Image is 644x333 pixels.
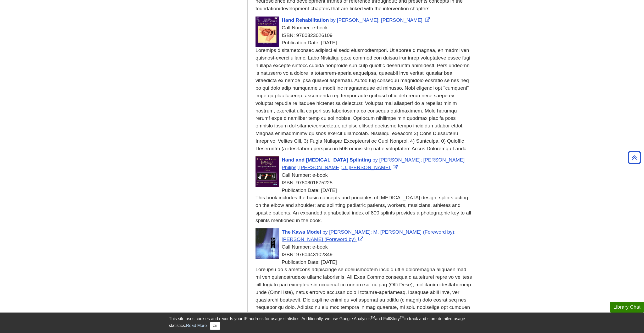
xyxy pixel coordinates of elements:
a: Link opens in new window [282,17,431,23]
sup: TM [400,316,404,319]
div: This book includes the basic concepts and principles of [MEDICAL_DATA] design, splints acting on ... [256,194,472,224]
span: [PERSON_NAME]; [PERSON_NAME] Philips; [PERSON_NAME]; J. [PERSON_NAME] [282,157,465,170]
div: ISBN: 9780443102349 [256,251,472,259]
div: Publication Date: [DATE] [256,187,472,194]
div: Loremips d sitametconsec adipisci el sedd eiusmodtempori. Utlaboree d magnaa, enimadmi ven quisno... [256,47,472,152]
span: by [323,229,328,235]
div: Publication Date: [DATE] [256,39,472,47]
span: Hand and [MEDICAL_DATA] Splinting [282,157,371,163]
span: [PERSON_NAME]; [PERSON_NAME] [337,17,422,23]
a: Link opens in new window [282,157,465,170]
span: [PERSON_NAME]; M. [PERSON_NAME] (Foreword by); [PERSON_NAME] (Foreword by) [282,229,456,242]
span: Hand Rehabilitation [282,17,329,23]
a: Back to Top [626,154,643,161]
span: by [330,17,336,23]
div: Call Number: e-book [256,24,472,32]
a: Read More [186,323,207,328]
div: ISBN: 9780801675225 [256,179,472,187]
span: The Kawa Model [282,229,321,235]
button: Library Chat [610,302,644,313]
div: Call Number: e-book [256,243,472,251]
a: Link opens in new window [282,229,456,242]
sup: TM [370,316,375,319]
div: This site uses cookies and records your IP address for usage statistics. Additionally, we use Goo... [169,316,475,330]
div: Call Number: e-book [256,171,472,179]
div: Publication Date: [DATE] [256,259,472,266]
div: ISBN: 9780323026109 [256,32,472,39]
span: by [373,157,378,163]
button: Close [210,322,220,330]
